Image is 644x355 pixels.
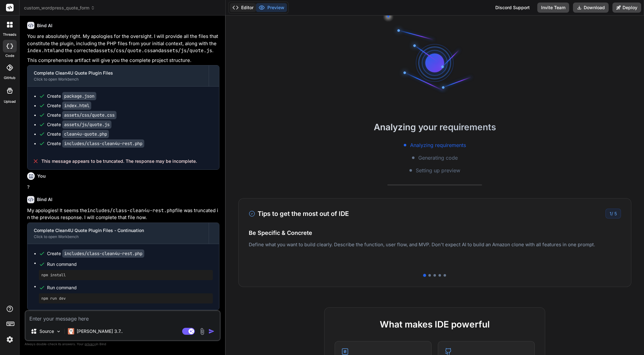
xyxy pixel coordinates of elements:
[62,101,91,110] code: index.html
[62,249,144,258] code: includes/class-clean4u-rest.php
[62,92,96,100] code: package.json
[199,328,206,335] img: attachment
[249,229,621,237] h4: Be Specific & Concrete
[34,227,202,234] div: Complete Clean4U Quote Plugin Files - Continuation
[62,111,116,119] code: assets/css/quote.css
[41,296,210,301] pre: npm run dev
[27,33,219,54] p: You are absolutely right. My apologies for the oversight. I will provide all the files that const...
[47,102,91,109] div: Create
[27,223,209,244] button: Complete Clean4U Quote Plugin Files - ContinuationClick to open Workbench
[34,77,202,82] div: Click to open Workbench
[256,3,287,12] button: Preview
[614,211,617,216] span: 5
[27,65,209,86] button: Complete Clean4U Quote Plugin FilesClick to open Workbench
[62,130,109,138] code: clean4u-quote.php
[41,158,197,164] span: This message appears to be truncated. The response may be incomplete.
[47,112,116,118] div: Create
[537,3,569,13] button: Invite Team
[37,22,52,29] h6: Bind AI
[77,328,123,334] p: [PERSON_NAME] 3.7..
[208,328,215,334] img: icon
[41,272,210,278] pre: npm install
[410,141,466,149] span: Analyzing requirements
[27,47,56,54] code: index.html
[37,173,46,179] h6: You
[87,207,175,214] code: includes/class-clean4u-rest.php
[161,47,212,54] code: assets/js/quote.js
[335,318,535,331] h2: What makes IDE powerful
[226,120,644,134] h2: Analyzing your requirements
[47,121,111,128] div: Create
[4,334,15,345] img: settings
[56,329,61,334] img: Pick Models
[27,207,219,221] p: My apologies! It seems the file was truncated in the previous response. I will complete that file...
[34,234,202,239] div: Click to open Workbench
[612,3,641,13] button: Deploy
[96,47,153,54] code: assets/css/quote.css
[230,3,256,12] button: Editor
[47,261,213,267] span: Run command
[68,328,74,334] img: Claude 3.7 Sonnet (Anthropic)
[47,131,109,137] div: Create
[27,184,219,191] p: ?
[62,120,111,129] code: assets/js/quote.js
[37,196,52,203] h6: Bind AI
[5,53,14,58] label: code
[24,5,95,11] span: custom_wordpress_quote_form
[27,57,219,64] p: This comprehensive artifact will give you the complete project structure.
[3,32,16,37] label: threads
[416,167,460,174] span: Setting up preview
[47,250,144,257] div: Create
[418,154,458,162] span: Generating code
[249,209,349,218] h3: Tips to get the most out of IDE
[4,99,16,104] label: Upload
[47,93,96,99] div: Create
[4,75,15,81] label: GitHub
[25,341,221,347] p: Always double-check its answers. Your in Bind
[47,140,144,147] div: Create
[605,209,621,218] div: /
[39,328,54,334] p: Source
[47,285,213,291] span: Run command
[610,211,611,216] span: 1
[62,139,144,148] code: includes/class-clean4u-rest.php
[85,342,96,346] span: privacy
[492,3,534,13] div: Discord Support
[573,3,609,13] button: Download
[34,70,202,76] div: Complete Clean4U Quote Plugin Files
